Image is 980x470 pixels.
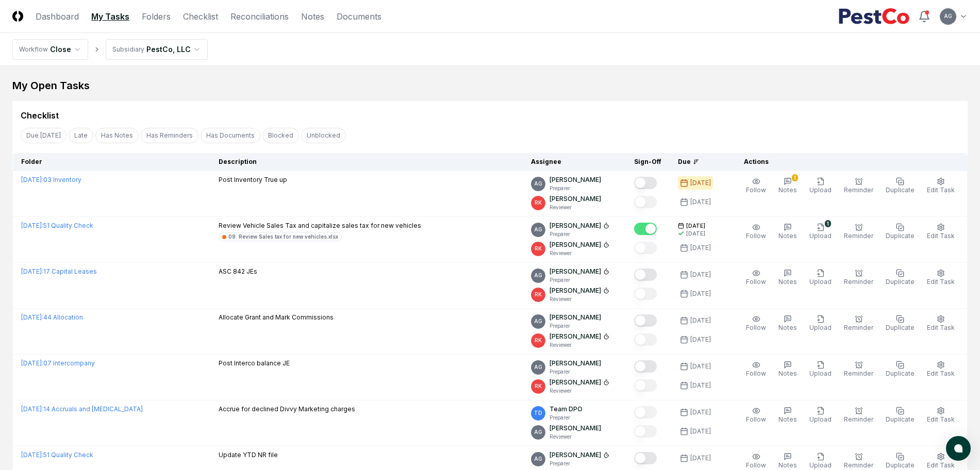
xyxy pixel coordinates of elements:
[21,405,43,413] span: [DATE] :
[925,221,957,243] button: Edit Task
[550,313,601,322] p: [PERSON_NAME]
[141,128,198,143] button: Has Reminders
[219,175,287,184] p: Post Inventory True up
[634,379,657,392] button: Mark complete
[634,406,657,418] button: Mark complete
[678,157,719,166] div: Due
[550,276,609,284] p: Preparer
[844,232,873,240] span: Reminder
[844,461,873,469] span: Reminder
[886,324,915,331] span: Duplicate
[778,278,797,286] span: Notes
[550,322,601,330] p: Preparer
[886,278,915,286] span: Duplicate
[844,370,873,377] span: Reminder
[744,359,768,380] button: Follow
[550,405,583,414] p: Team DPO
[778,461,797,469] span: Notes
[807,405,834,426] button: Upload
[744,175,768,197] button: Follow
[744,405,768,426] button: Follow
[95,128,139,143] button: Has Notes
[21,222,93,229] a: [DATE]:51 Quality Check
[634,196,657,208] button: Mark complete
[21,451,43,459] span: [DATE] :
[550,184,601,192] p: Preparer
[550,450,601,460] p: [PERSON_NAME]
[91,10,129,23] a: My Tasks
[21,109,59,122] div: Checklist
[690,335,711,344] div: [DATE]
[550,230,609,238] p: Preparer
[550,267,601,276] p: [PERSON_NAME]
[842,405,875,426] button: Reminder
[884,313,917,334] button: Duplicate
[634,360,657,373] button: Mark complete
[112,45,144,54] div: Subsidiary
[634,223,657,235] button: Mark complete
[844,324,873,331] span: Reminder
[12,39,208,60] nav: breadcrumb
[535,199,542,207] span: RK
[21,405,143,413] a: [DATE]:14 Accruals and [MEDICAL_DATA]
[228,233,338,241] div: 09. Review Sales tax for new vehicles.xlsx
[809,415,832,423] span: Upload
[886,186,915,194] span: Duplicate
[884,405,917,426] button: Duplicate
[778,232,797,240] span: Notes
[535,291,542,298] span: RK
[13,153,210,171] th: Folder
[535,245,542,253] span: RK
[886,415,915,423] span: Duplicate
[809,278,832,286] span: Upload
[925,175,957,197] button: Edit Task
[550,368,601,376] p: Preparer
[12,11,23,22] img: Logo
[550,175,601,184] p: [PERSON_NAME]
[842,221,875,243] button: Reminder
[301,10,324,23] a: Notes
[927,415,955,423] span: Edit Task
[523,153,626,171] th: Assignee
[550,378,601,387] p: [PERSON_NAME]
[686,222,705,230] span: [DATE]
[550,332,601,341] p: [PERSON_NAME]
[535,337,542,344] span: RK
[550,433,601,441] p: Reviewer
[809,461,832,469] span: Upload
[534,226,542,233] span: AG
[690,427,711,436] div: [DATE]
[550,414,583,422] p: Preparer
[809,370,832,377] span: Upload
[690,316,711,325] div: [DATE]
[776,405,799,426] button: Notes
[886,370,915,377] span: Duplicate
[884,221,917,243] button: Duplicate
[550,295,609,303] p: Reviewer
[807,313,834,334] button: Upload
[925,267,957,289] button: Edit Task
[550,221,601,230] p: [PERSON_NAME]
[925,359,957,380] button: Edit Task
[534,409,542,417] span: TD
[690,454,711,463] div: [DATE]
[21,267,97,275] a: [DATE]:17 Capital Leases
[776,175,799,197] button: 1Notes
[744,313,768,334] button: Follow
[776,221,799,243] button: Notes
[550,460,609,467] p: Preparer
[690,197,711,207] div: [DATE]
[12,78,968,93] div: My Open Tasks
[690,270,711,279] div: [DATE]
[634,314,657,327] button: Mark complete
[534,363,542,371] span: AG
[201,128,260,143] button: Has Documents
[550,240,601,249] p: [PERSON_NAME]
[690,381,711,390] div: [DATE]
[550,359,601,368] p: [PERSON_NAME]
[219,267,257,276] p: ASC 842 JEs
[21,313,83,321] a: [DATE]:44 Allocation
[634,425,657,438] button: Mark complete
[927,186,955,194] span: Edit Task
[534,317,542,325] span: AG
